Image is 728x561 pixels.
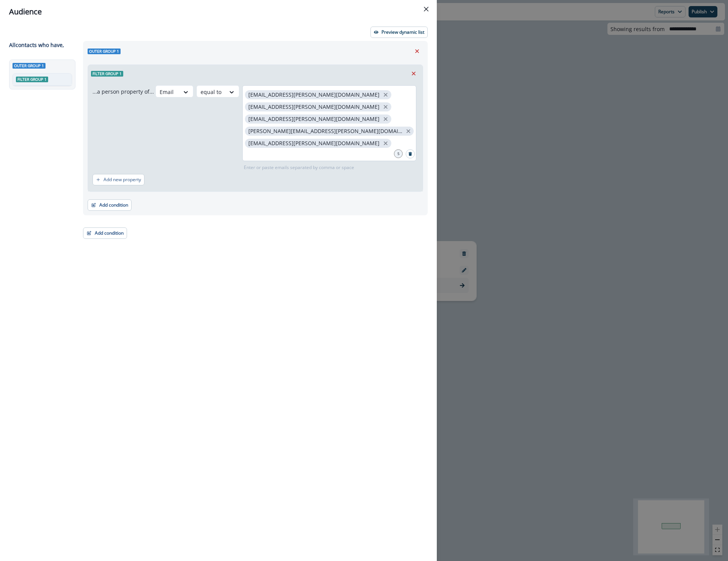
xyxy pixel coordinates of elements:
button: Preview dynamic list [370,27,428,38]
div: Audience [9,6,428,17]
p: Enter or paste emails separated by comma or space [242,164,356,171]
p: ...a person property of... [93,88,154,96]
button: Search [406,149,415,158]
button: Add new property [93,174,144,185]
button: Remove [408,68,420,79]
button: Add condition [88,199,132,211]
button: close [382,91,389,99]
p: [PERSON_NAME][EMAIL_ADDRESS][PERSON_NAME][DOMAIN_NAME] [248,128,403,135]
button: Remove [411,45,423,57]
button: Close [420,3,432,15]
p: All contact s who have, [9,41,64,49]
span: Filter group 1 [16,77,48,82]
p: [EMAIL_ADDRESS][PERSON_NAME][DOMAIN_NAME] [248,140,380,147]
span: Filter group 1 [91,71,123,77]
button: close [405,127,412,135]
p: [EMAIL_ADDRESS][PERSON_NAME][DOMAIN_NAME] [248,104,380,110]
button: close [382,139,389,147]
span: Outer group 1 [88,49,121,54]
div: 5 [394,149,403,158]
button: close [382,115,389,123]
button: close [382,103,389,111]
p: Preview dynamic list [381,30,424,35]
p: Add new property [104,177,141,182]
button: Add condition [83,227,127,239]
p: [EMAIL_ADDRESS][PERSON_NAME][DOMAIN_NAME] [248,116,380,122]
p: [EMAIL_ADDRESS][PERSON_NAME][DOMAIN_NAME] [248,92,380,98]
span: Outer group 1 [13,63,45,69]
